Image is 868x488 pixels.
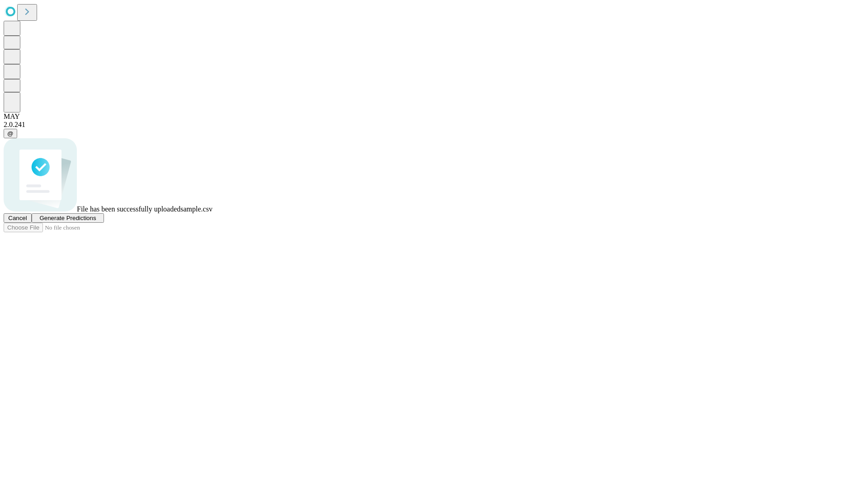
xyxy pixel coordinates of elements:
div: 2.0.241 [4,121,864,129]
button: @ [4,129,17,138]
button: Generate Predictions [32,213,104,223]
button: Cancel [4,213,32,223]
span: Generate Predictions [39,215,96,221]
span: Cancel [8,215,27,221]
div: MAY [4,113,864,121]
span: @ [7,130,14,137]
span: sample.csv [180,205,212,213]
span: File has been successfully uploaded [77,205,180,213]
